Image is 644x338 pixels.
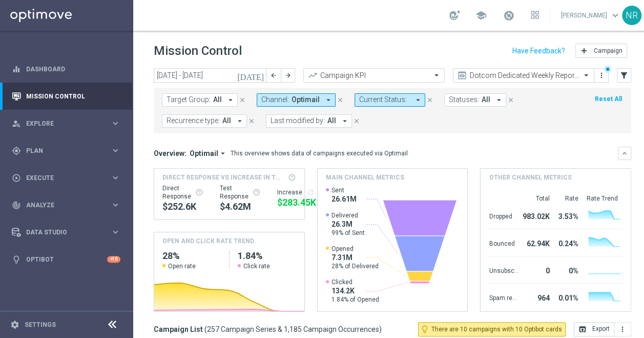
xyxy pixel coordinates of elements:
span: Optimail [190,149,218,158]
span: 7.31M [331,253,379,262]
button: open_in_browser Export [574,322,614,336]
div: Explore [12,119,111,128]
button: close [238,94,247,106]
span: 1.84% of Opened [331,295,379,304]
i: settings [10,320,19,329]
i: arrow_drop_down [324,95,333,105]
i: [DATE] [237,71,265,80]
div: Dropped [489,207,518,224]
button: Data Studio keyboard_arrow_right [11,228,121,236]
span: Plan [26,148,111,154]
h2: 1.84% [238,250,296,262]
multiple-options-button: Export to CSV [574,325,631,333]
i: play_circle_outline [12,173,21,183]
button: close [352,115,361,127]
button: keyboard_arrow_down [618,147,631,160]
a: Settings [25,322,56,328]
div: Mission Control [12,83,120,110]
i: arrow_forward [284,72,292,79]
button: Channel: Optimail arrow_drop_down [257,93,336,107]
button: Last modified by: All arrow_drop_down [266,114,352,128]
span: Current Status: [359,95,407,104]
i: keyboard_arrow_right [111,146,120,155]
button: Current Status: arrow_drop_down [355,93,425,107]
input: Select date range [154,68,266,83]
h4: OPEN AND CLICK RATE TREND [162,236,254,246]
button: close [506,94,515,106]
i: arrow_drop_down [218,149,227,158]
div: Data Studio [12,228,111,237]
div: 0% [553,262,578,278]
button: lightbulb Optibot +10 [11,255,121,264]
i: arrow_drop_down [226,95,235,105]
button: person_search Explore keyboard_arrow_right [11,120,121,128]
button: Mission Control [11,92,121,101]
span: 99% of Sent [331,229,365,237]
i: arrow_back [270,72,277,79]
div: Optibot [12,246,120,273]
i: preview [457,70,467,81]
i: close [239,96,246,104]
div: Rate Trend [586,194,622,203]
span: Optimail [292,95,320,104]
button: track_changes Analyze keyboard_arrow_right [11,201,121,209]
span: Execute [26,175,111,181]
i: more_vert [618,325,627,333]
button: Reset All [594,93,623,105]
span: 26.61M [331,194,357,204]
span: Recurrence type: [167,116,220,125]
i: lightbulb_outline [420,325,429,334]
button: [DATE] [236,68,266,84]
i: open_in_browser [578,325,587,333]
span: All [482,95,490,104]
span: ) [379,325,382,334]
span: All [213,95,222,104]
span: Opened [331,245,379,253]
span: Campaign [594,47,622,54]
ng-select: Dotcom Dedicated Weekly Reporting [453,68,594,83]
a: Optibot [26,246,107,273]
span: Analyze [26,202,111,208]
div: 964 [523,289,549,305]
div: Plan [12,146,111,155]
i: arrow_drop_down [413,95,423,105]
button: close [425,94,434,106]
i: close [507,96,514,104]
div: NR [622,6,641,25]
span: ( [204,325,207,334]
button: filter_alt [617,68,631,83]
button: gps_fixed Plan keyboard_arrow_right [11,147,121,155]
i: arrow_drop_down [494,95,504,105]
button: close [247,115,256,127]
span: Last modified by: [271,116,325,125]
div: Total [523,194,549,203]
div: 0.24% [553,234,578,251]
h2: 28% [162,250,221,262]
div: play_circle_outline Execute keyboard_arrow_right [11,174,121,182]
div: Spam reported [489,289,518,305]
button: add Campaign [575,44,627,58]
span: Clicked [331,278,379,286]
div: Unsubscribed [489,262,518,278]
div: Analyze [12,201,111,210]
div: 3.53% [553,207,578,224]
button: Recurrence type: All arrow_drop_down [162,114,247,128]
div: $283,454 [277,196,316,209]
span: All [327,116,336,125]
i: more_vert [597,71,606,79]
i: trending_up [307,70,318,81]
i: keyboard_arrow_right [111,200,120,210]
i: close [426,96,433,104]
button: more_vert [596,69,607,82]
i: close [353,117,360,125]
ng-select: Campaign KPI [303,68,445,83]
div: $252,599 [162,201,203,213]
div: 0.01% [553,289,578,305]
i: refresh [306,188,315,196]
button: equalizer Dashboard [11,65,121,73]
